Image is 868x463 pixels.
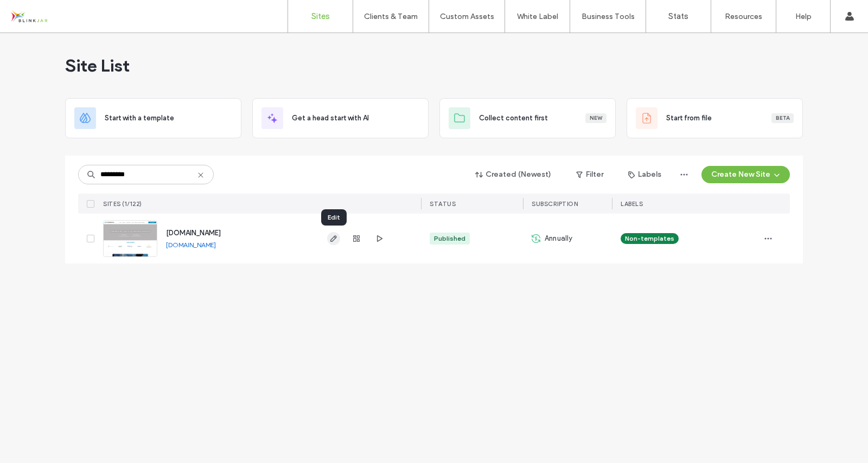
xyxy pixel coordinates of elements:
[532,200,578,208] span: SUBSCRIPTION
[430,200,456,208] span: STATUS
[321,209,347,226] div: Edit
[65,55,130,76] span: Site List
[440,12,494,21] label: Custom Assets
[311,11,330,21] label: Sites
[166,229,221,237] a: [DOMAIN_NAME]
[627,98,803,138] div: Start from fileBeta
[621,200,643,208] span: LABELS
[725,12,762,21] label: Resources
[625,234,674,243] span: Non-templates
[252,98,429,138] div: Get a head start with AI
[364,12,418,21] label: Clients & Team
[434,234,465,243] div: Published
[565,166,614,183] button: Filter
[65,98,241,138] div: Start with a template
[585,113,607,123] div: New
[24,8,47,17] span: Help
[517,12,558,21] label: White Label
[795,12,812,21] label: Help
[582,12,635,21] label: Business Tools
[105,113,174,124] span: Start with a template
[292,113,369,124] span: Get a head start with AI
[166,241,216,249] a: [DOMAIN_NAME]
[701,166,790,183] button: Create New Site
[103,200,142,208] span: SITES (1/122)
[545,233,573,244] span: Annually
[668,11,688,21] label: Stats
[479,113,548,124] span: Collect content first
[466,166,561,183] button: Created (Newest)
[618,166,671,183] button: Labels
[666,113,712,124] span: Start from file
[771,113,794,123] div: Beta
[439,98,616,138] div: Collect content firstNew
